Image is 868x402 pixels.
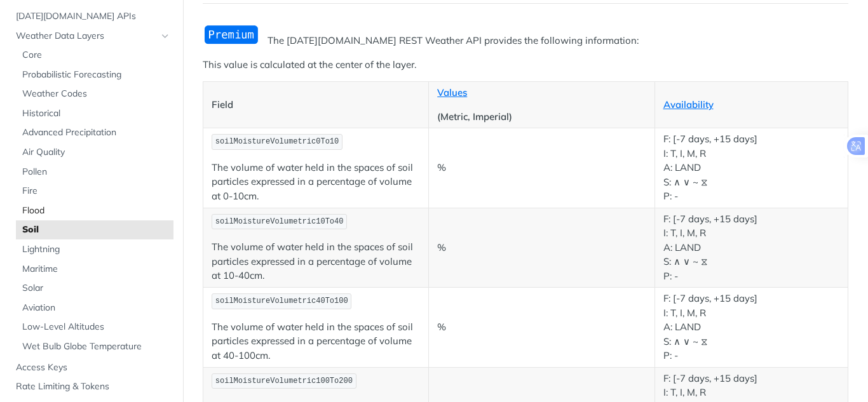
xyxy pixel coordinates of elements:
span: Solar [22,282,170,295]
a: Solar [16,279,173,298]
span: Weather Data Layers [16,30,157,43]
a: Weather Codes [16,84,173,104]
a: Aviation [16,298,173,318]
p: The volume of water held in the spaces of soil particles expressed in a percentage of volume at 0... [212,161,420,204]
span: Historical [22,107,170,120]
a: Air Quality [16,143,173,162]
p: The volume of water held in the spaces of soil particles expressed in a percentage of volume at 4... [212,320,420,363]
a: Historical [16,104,173,123]
a: Soil [16,220,173,239]
span: Advanced Precipitation [22,126,170,139]
a: [DATE][DOMAIN_NAME] APIs [10,7,173,26]
p: (Metric, Imperial) [437,110,646,124]
a: Fire [16,182,173,201]
span: soilMoistureVolumetric40To100 [215,297,348,305]
span: Air Quality [22,146,170,159]
a: Low-Level Altitudes [16,318,173,337]
p: This value is calculated at the center of the layer. [203,58,848,72]
p: Field [212,98,420,112]
p: F: [-7 days, +15 days] I: T, I, M, R A: LAND S: ∧ ∨ ~ ⧖ P: - [663,212,840,284]
p: The [DATE][DOMAIN_NAME] REST Weather API provides the following information: [203,34,848,48]
span: Flood [22,204,170,217]
a: Wet Bulb Globe Temperature [16,337,173,356]
p: % [437,320,646,335]
a: Probabilistic Forecasting [16,65,173,84]
p: % [437,241,646,255]
a: Core [16,46,173,65]
span: Soil [22,224,170,236]
span: Access Keys [16,361,170,374]
span: soilMoistureVolumetric0To10 [215,137,339,146]
a: Pollen [16,163,173,182]
p: F: [-7 days, +15 days] I: T, I, M, R A: LAND S: ∧ ∨ ~ ⧖ P: - [663,291,840,363]
span: Pollen [22,166,170,178]
span: Fire [22,185,170,198]
span: Lightning [22,243,170,256]
span: Probabilistic Forecasting [22,69,170,81]
a: Availability [663,98,714,111]
a: Lightning [16,240,173,259]
span: Weather Codes [22,88,170,100]
span: soilMoistureVolumetric100To200 [215,377,353,385]
span: Wet Bulb Globe Temperature [22,340,170,353]
p: % [437,161,646,175]
span: Rate Limiting & Tokens [16,380,170,393]
a: Values [437,86,467,98]
a: Rate Limiting & Tokens [10,377,173,396]
a: Flood [16,201,173,220]
span: soilMoistureVolumetric10To40 [215,217,344,226]
button: Hide subpages for Weather Data Layers [160,31,170,41]
a: Weather Data LayersHide subpages for Weather Data Layers [10,27,173,46]
p: F: [-7 days, +15 days] I: T, I, M, R A: LAND S: ∧ ∨ ~ ⧖ P: - [663,132,840,204]
a: Access Keys [10,358,173,377]
a: Maritime [16,260,173,279]
span: Aviation [22,302,170,314]
span: Low-Level Altitudes [22,321,170,333]
p: The volume of water held in the spaces of soil particles expressed in a percentage of volume at 1... [212,240,420,283]
span: Maritime [22,263,170,276]
a: Advanced Precipitation [16,123,173,142]
span: Core [22,49,170,62]
span: [DATE][DOMAIN_NAME] APIs [16,10,170,23]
